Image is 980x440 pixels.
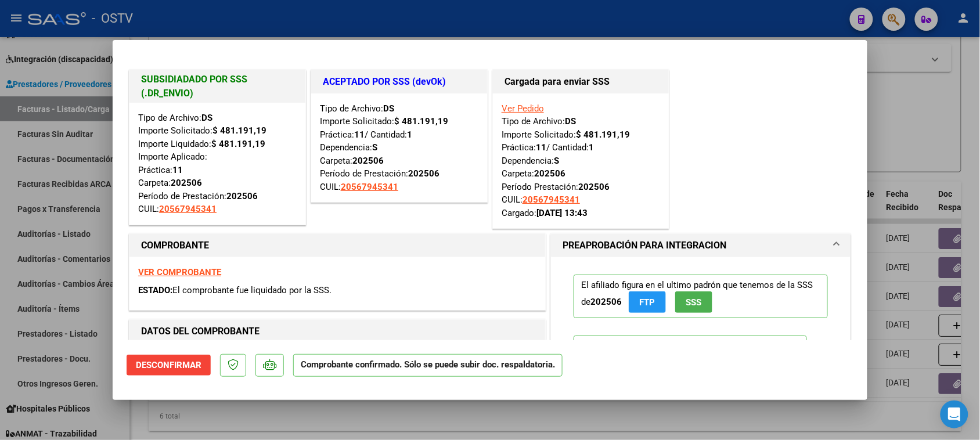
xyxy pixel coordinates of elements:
h1: SUBSIDIADADO POR SSS (.DR_ENVIO) [141,73,294,100]
strong: 202506 [352,156,384,166]
div: Tipo de Archivo: Importe Solicitado: Importe Liquidado: Importe Aplicado: Práctica: Carpeta: Perí... [138,111,297,216]
span: FTP [640,297,655,308]
strong: DS [201,113,212,123]
a: Ver Pedido [502,103,544,114]
strong: 202506 [534,168,565,179]
strong: S [554,156,559,166]
a: VER COMPROBANTE [138,267,221,277]
strong: DATOS DEL COMPROBANTE [141,326,260,337]
strong: 11 [354,129,365,140]
strong: 1 [407,129,412,140]
strong: 202506 [578,182,610,192]
span: 20567945341 [523,194,580,205]
strong: 202506 [171,178,202,188]
strong: 202506 [590,297,622,307]
div: Open Intercom Messenger [941,401,968,428]
strong: $ 481.191,19 [394,116,448,127]
strong: 202506 [408,168,439,179]
strong: COMPROBANTE [141,240,209,251]
h1: PREAPROBACIÓN PARA INTEGRACION [563,239,726,253]
strong: DS [383,103,394,114]
h1: ACEPTADO POR SSS (devOk) [323,75,475,89]
p: Comprobante confirmado. Sólo se puede subir doc. respaldatoria. [293,354,563,377]
button: Desconfirmar [127,355,211,376]
p: El afiliado figura en el ultimo padrón que tenemos de la SSS de [574,275,828,318]
span: Desconfirmar [136,360,201,370]
span: SSS [686,297,702,308]
span: 20567945341 [159,204,217,214]
div: Tipo de Archivo: Importe Solicitado: Práctica: / Cantidad: Dependencia: Carpeta: Período Prestaci... [502,102,660,220]
button: SSS [675,291,712,313]
mat-expansion-panel-header: PREAPROBACIÓN PARA INTEGRACION [551,234,851,257]
strong: 202506 [226,191,258,201]
strong: 11 [536,142,546,153]
div: Tipo de Archivo: Importe Solicitado: Práctica: / Cantidad: Dependencia: Carpeta: Período de Prest... [320,102,478,194]
span: El comprobante fue liquidado por la SSS. [172,285,332,295]
button: FTP [629,291,666,313]
strong: $ 481.191,19 [211,139,265,149]
span: 20567945341 [341,182,398,192]
strong: [DATE] 13:43 [536,208,588,218]
strong: 1 [589,142,594,153]
strong: DS [565,116,576,127]
strong: S [372,142,377,153]
strong: $ 481.191,19 [212,125,266,136]
span: ESTADO: [138,285,172,295]
strong: 11 [172,165,183,175]
h1: Cargada para enviar SSS [505,75,657,89]
strong: $ 481.191,19 [576,129,630,140]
